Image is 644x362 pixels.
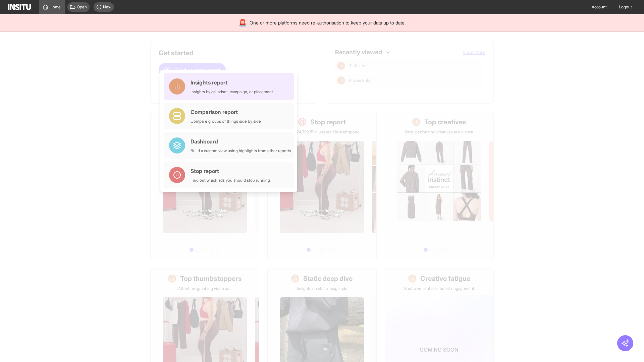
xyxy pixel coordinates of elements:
[191,108,261,116] div: Comparison report
[238,18,247,27] div: 🚨
[191,119,261,124] div: Compare groups of things side by side
[191,137,291,145] div: Dashboard
[191,78,273,86] div: Insights report
[77,4,87,10] span: Open
[250,19,406,26] span: One or more platforms need re-authorisation to keep your data up to date.
[191,167,270,175] div: Stop report
[8,4,31,10] img: Logo
[191,89,273,95] div: Insights by ad, adset, campaign, or placement
[191,178,270,183] div: Find out which ads you should stop running
[50,4,61,10] span: Home
[103,4,111,10] span: New
[191,148,291,154] div: Build a custom view using highlights from other reports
